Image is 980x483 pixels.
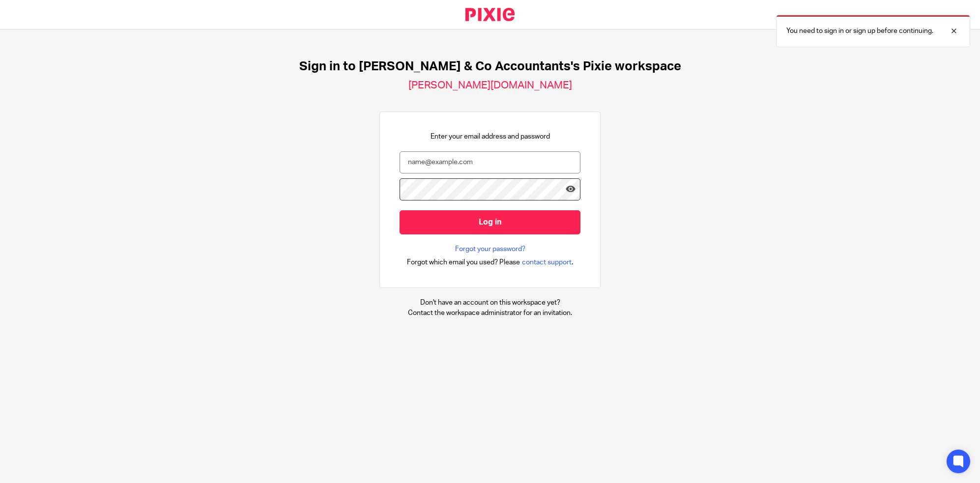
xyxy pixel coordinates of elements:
[400,151,580,173] input: name@example.com
[786,26,933,36] p: You need to sign in or sign up before continuing.
[407,256,574,268] div: .
[522,257,572,267] span: contact support
[400,210,580,234] input: Log in
[455,244,525,254] a: Forgot your password?
[408,308,572,318] p: Contact the workspace administrator for an invitation.
[299,59,681,74] h1: Sign in to [PERSON_NAME] & Co Accountants's Pixie workspace
[408,79,572,92] h2: [PERSON_NAME][DOMAIN_NAME]
[431,132,550,142] p: Enter your email address and password
[408,298,572,308] p: Don't have an account on this workspace yet?
[407,257,520,267] span: Forgot which email you used? Please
